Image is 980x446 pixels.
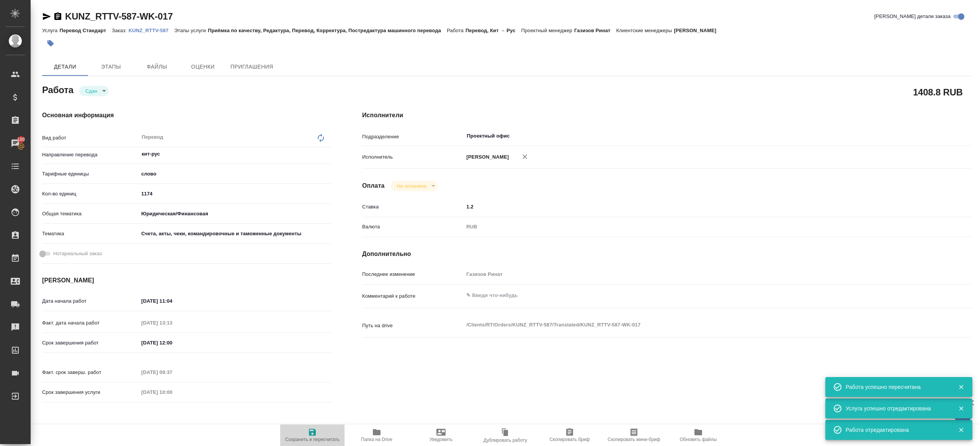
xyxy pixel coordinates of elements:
[521,28,574,33] p: Проектный менеджер
[42,151,139,159] p: Направление перевода
[139,367,206,378] input: Пустое поле
[42,28,59,33] p: Услуга
[79,86,109,96] div: Сдан
[139,227,332,240] div: Счета, акты, чеки, командировочные и таможенные документы
[409,425,473,446] button: Уведомить
[602,425,666,446] button: Скопировать мини-бриф
[230,62,273,72] span: Приглашения
[139,207,332,220] div: Юридическая/Финансовая
[608,437,660,442] span: Скопировать мини-бриф
[42,389,139,396] p: Срок завершения услуги
[464,318,921,331] textarea: /Clients/RT/Orders/KUNZ_RTTV-587/Translated/KUNZ_RTTV-587-WK-017
[174,28,208,33] p: Этапы услуги
[42,369,139,376] p: Факт. срок заверш. работ
[464,269,921,280] input: Пустое поле
[447,28,465,33] p: Работа
[65,11,173,21] a: KUNZ_RTTV-587-WK-017
[362,181,385,190] h4: Оплата
[42,134,139,142] p: Вид работ
[483,438,527,443] span: Дублировать работу
[2,134,29,153] a: 100
[395,183,429,189] button: Не оплачена
[674,28,722,33] p: [PERSON_NAME]
[953,405,969,412] button: Закрыть
[47,62,83,72] span: Детали
[846,383,947,391] div: Работа успешно пересчитана
[465,28,521,33] p: Перевод, Кит → Рус
[549,437,590,442] span: Скопировать бриф
[362,133,464,141] p: Подразделение
[430,437,452,442] span: Уведомить
[139,167,332,180] div: слово
[42,170,139,178] p: Тарифные единицы
[139,295,206,307] input: ✎ Введи что-нибудь
[42,210,139,218] p: Общая тематика
[42,230,139,238] p: Тематика
[574,28,616,33] p: Газизов Ринат
[362,153,464,161] p: Исполнитель
[666,425,730,446] button: Обновить файлы
[473,425,537,446] button: Дублировать работу
[953,384,969,390] button: Закрыть
[916,135,918,137] button: Open
[362,203,464,211] p: Ставка
[42,111,332,120] h4: Основная информация
[362,292,464,300] p: Комментарий к работе
[42,190,139,198] p: Кол-во единиц
[83,88,100,94] button: Сдан
[846,426,947,434] div: Работа отредактирована
[362,111,972,120] h4: Исполнители
[139,337,206,348] input: ✎ Введи что-нибудь
[53,250,102,257] span: Нотариальный заказ
[874,13,951,20] span: [PERSON_NAME] детали заказа
[42,297,139,305] p: Дата начала работ
[464,220,921,233] div: RUB
[42,319,139,327] p: Факт. дата начала работ
[139,188,332,199] input: ✎ Введи что-нибудь
[13,136,30,143] span: 100
[285,437,340,442] span: Сохранить и пересчитать
[361,437,392,442] span: Папка на Drive
[42,12,51,21] button: Скопировать ссылку для ЯМессенджера
[42,82,73,96] h2: Работа
[516,148,533,165] button: Удалить исполнителя
[59,28,112,33] p: Перевод Стандарт
[139,317,206,328] input: Пустое поле
[327,153,329,155] button: Open
[464,201,921,212] input: ✎ Введи что-нибудь
[53,12,62,21] button: Скопировать ссылку
[129,27,174,33] a: KUNZ_RTTV-587
[537,425,602,446] button: Скопировать бриф
[362,271,464,278] p: Последнее изменение
[112,28,128,33] p: Заказ:
[208,28,447,33] p: Приёмка по качеству, Редактура, Перевод, Корректура, Постредактура машинного перевода
[464,153,509,161] p: [PERSON_NAME]
[680,437,717,442] span: Обновить файлы
[846,405,947,412] div: Услуга успешно отредактирована
[391,181,438,191] div: Сдан
[913,85,963,98] h2: 1408.8 RUB
[345,425,409,446] button: Папка на Drive
[93,62,129,72] span: Этапы
[362,249,972,259] h4: Дополнительно
[616,28,674,33] p: Клиентские менеджеры
[953,426,969,433] button: Закрыть
[42,35,59,52] button: Добавить тэг
[42,339,139,347] p: Срок завершения работ
[42,276,332,285] h4: [PERSON_NAME]
[280,425,345,446] button: Сохранить и пересчитать
[139,387,206,398] input: Пустое поле
[139,62,175,72] span: Файлы
[185,62,221,72] span: Оценки
[362,322,464,330] p: Путь на drive
[362,223,464,231] p: Валюта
